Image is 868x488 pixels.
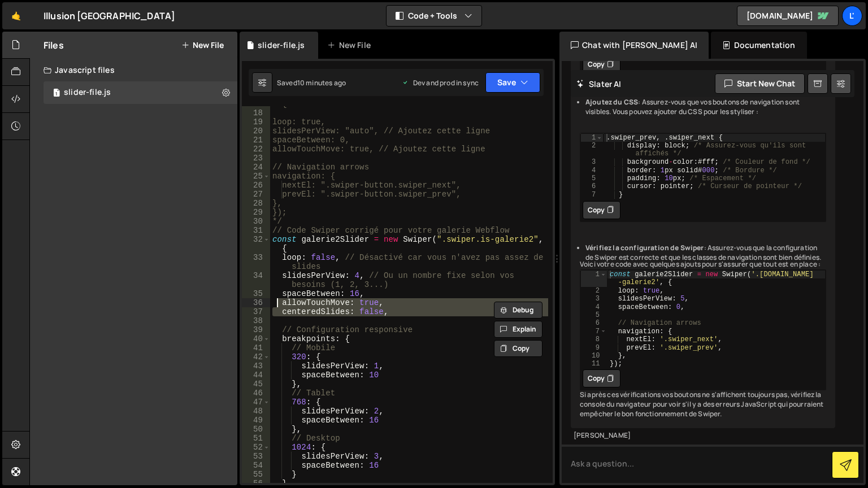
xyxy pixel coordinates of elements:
div: 49 [242,416,270,425]
div: 27 [242,190,270,199]
div: Illusion [GEOGRAPHIC_DATA] [44,9,175,23]
div: [PERSON_NAME] [574,431,832,441]
div: 28 [242,199,270,208]
button: Copy [583,369,620,387]
div: 34 [242,271,270,289]
strong: Ajoutez du CSS [585,97,638,107]
div: 1 [581,134,603,142]
div: 42 [242,352,270,361]
a: 🤙 [2,2,30,29]
div: 37 [242,307,270,316]
div: slider-file.js [64,88,111,98]
div: 46 [242,389,270,398]
div: 5 [581,311,607,319]
div: 7 [581,191,603,199]
div: 33 [242,253,270,271]
div: 25 [242,172,270,181]
div: 51 [242,434,270,443]
div: 8 [581,335,607,343]
div: 52 [242,443,270,452]
div: 2 [581,286,607,294]
div: 11 [581,360,607,368]
div: 2 [581,142,603,159]
button: Start new chat [715,73,805,94]
div: 47 [242,398,270,407]
div: 4 [581,167,603,175]
div: 10 minutes ago [297,78,346,88]
div: 40 [242,334,270,343]
div: Javascript files [30,59,237,81]
span: 1 [53,89,60,98]
button: Save [485,72,540,93]
div: New File [327,40,375,51]
div: 20 [242,127,270,136]
a: [DOMAIN_NAME] [737,6,839,26]
div: 22 [242,145,270,154]
div: 10 [581,352,607,360]
div: 29 [242,208,270,217]
div: 56 [242,479,270,488]
div: 26 [242,181,270,190]
li: : Assurez-vous que vos boutons de navigation sont visibles. Vous pouvez ajouter du CSS pour les s... [585,98,826,117]
button: Copy [583,201,620,219]
div: 32 [242,235,270,253]
div: 3 [581,295,607,303]
div: 3 [581,159,603,167]
button: Copy [583,55,620,73]
div: 50 [242,425,270,434]
button: Code + Tools [387,6,481,26]
div: 9 [581,343,607,351]
div: 35 [242,289,270,298]
h2: Files [44,39,64,51]
button: Copy [494,340,542,357]
div: 48 [242,407,270,416]
div: 4 [581,303,607,311]
div: 44 [242,371,270,380]
div: Saved [277,78,346,88]
li: : Assurez-vous que la configuration de Swiper est correcte et que les classes de navigation sont ... [585,243,826,263]
div: 55 [242,470,270,479]
div: 16569/45286.js [44,81,237,104]
div: 53 [242,452,270,461]
div: 30 [242,217,270,226]
button: New File [181,41,224,50]
div: 54 [242,461,270,470]
div: 43 [242,361,270,371]
div: Chat with [PERSON_NAME] AI [559,32,709,59]
div: Dev and prod in sync [402,78,479,88]
div: 21 [242,136,270,145]
div: 45 [242,380,270,389]
div: 38 [242,316,270,325]
div: 19 [242,117,270,127]
button: Explain [494,321,542,338]
a: L' [842,6,862,26]
div: slider-file.js [258,40,305,51]
div: 6 [581,183,603,191]
div: 18 [242,108,270,117]
div: Documentation [711,32,806,59]
div: 23 [242,154,270,163]
h2: Slater AI [576,79,622,89]
div: 41 [242,343,270,352]
div: 24 [242,163,270,172]
div: 5 [581,175,603,182]
div: 1 [581,271,607,287]
div: 7 [581,327,607,335]
div: 39 [242,325,270,334]
div: 31 [242,226,270,235]
strong: Vérifiez la configuration de Swiper [585,243,704,252]
div: 6 [581,319,607,327]
div: 36 [242,298,270,307]
button: Debug [494,302,542,319]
